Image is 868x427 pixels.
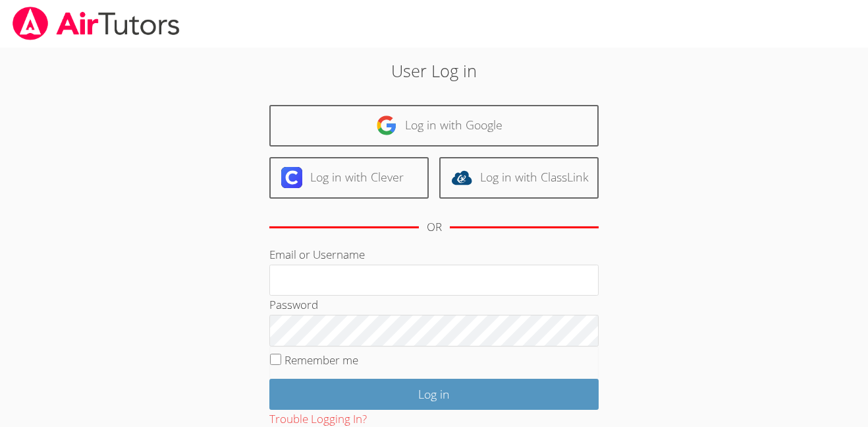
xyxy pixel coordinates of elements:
[427,218,442,237] div: OR
[269,297,318,312] label: Password
[269,105,599,147] a: Log in with Google
[285,352,358,368] label: Remember me
[439,157,599,199] a: Log in with ClassLink
[269,379,599,410] input: Log in
[281,167,302,188] img: clever-logo-6eab21bc6e7a338710f1a6ff85c0baf02591cd810cc4098c63d3a4b26e2feb20.svg
[376,115,397,136] img: google-logo-50288ca7cdecda66e5e0955fdab243c47b7ad437acaf1139b6f446037453330a.svg
[200,58,668,83] h2: User Log in
[269,247,365,262] label: Email or Username
[269,157,429,199] a: Log in with Clever
[11,7,181,40] img: airtutors_banner-c4298cdbf04f3fff15de1276eac7730deb9818008684d7c2e4769d2f7ddbe033.png
[451,167,472,188] img: classlink-logo-d6bb404cc1216ec64c9a2012d9dc4662098be43eaf13dc465df04b49fa7ab582.svg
